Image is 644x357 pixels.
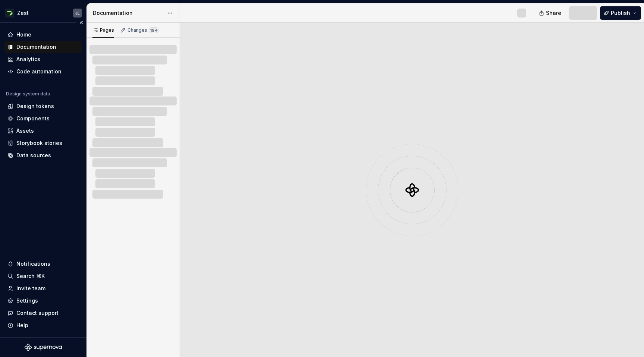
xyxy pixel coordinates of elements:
div: Search ⌘K [16,272,45,280]
div: Analytics [16,56,40,63]
div: Storybook stories [16,139,62,147]
button: Share [535,6,566,20]
div: Documentation [16,43,56,51]
button: Publish [600,6,641,20]
div: Components [16,115,50,122]
div: Changes [127,27,159,33]
a: Settings [4,295,82,307]
div: JL [75,10,80,16]
div: Data sources [16,152,51,159]
div: Home [16,31,31,38]
a: Code automation [4,66,82,78]
span: Publish [611,9,630,17]
div: Documentation [93,9,163,17]
a: Components [4,113,82,124]
a: Design tokens [4,100,82,112]
a: Home [4,29,82,41]
a: Data sources [4,149,82,161]
a: Analytics [4,53,82,65]
div: Settings [16,297,38,304]
a: Invite team [4,282,82,294]
a: Storybook stories [4,137,82,149]
span: 194 [149,27,159,33]
div: Design tokens [16,102,54,110]
div: Zest [17,9,29,17]
div: Help [16,322,28,329]
div: Design system data [6,91,50,97]
div: Invite team [16,285,45,292]
div: Contact support [16,309,59,317]
div: Notifications [16,260,50,268]
a: Documentation [4,41,82,53]
button: Search ⌘K [4,270,82,282]
button: Help [4,319,82,331]
div: Code automation [16,68,61,75]
span: Share [546,9,561,17]
button: Contact support [4,307,82,319]
a: Assets [4,125,82,137]
button: ZestJL [1,5,85,21]
button: Collapse sidebar [76,18,86,28]
div: Pages [92,27,114,33]
button: Notifications [4,258,82,270]
svg: Supernova Logo [25,344,62,351]
div: Assets [16,127,34,135]
img: 845e64b5-cf6c-40e8-a5f3-aaa2a69d7a99.png [5,9,14,18]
